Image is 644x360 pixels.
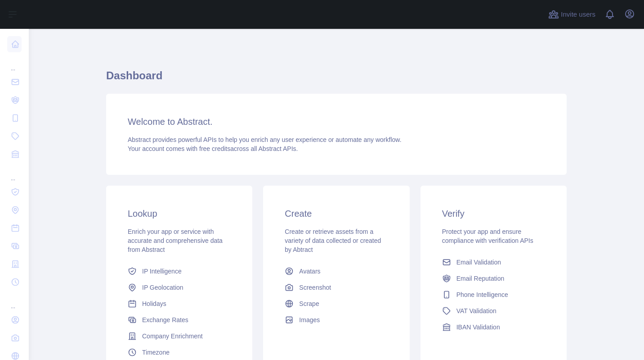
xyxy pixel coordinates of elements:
[299,299,319,308] span: Scrape
[456,258,501,267] span: Email Validation
[124,279,234,296] a: IP Geolocation
[442,207,545,220] h3: Verify
[124,328,234,344] a: Company Enrichment
[281,263,391,279] a: Avatars
[281,279,391,296] a: Screenshot
[285,207,388,220] h3: Create
[456,290,508,299] span: Phone Intelligence
[299,267,320,276] span: Avatars
[438,303,549,319] a: VAT Validation
[7,54,22,72] div: ...
[124,312,234,328] a: Exchange Rates
[199,145,230,152] span: free credits
[124,296,234,312] a: Holidays
[128,207,231,220] h3: Lookup
[142,299,166,308] span: Holidays
[299,315,320,324] span: Images
[142,315,188,324] span: Exchange Rates
[7,164,22,182] div: ...
[142,332,203,341] span: Company Enrichment
[128,145,298,152] span: Your account comes with across all Abstract APIs.
[546,7,597,22] button: Invite users
[7,292,22,310] div: ...
[124,263,234,279] a: IP Intelligence
[142,348,170,357] span: Timezone
[128,115,545,128] h3: Welcome to Abstract.
[456,306,496,315] span: VAT Validation
[299,283,331,292] span: Screenshot
[281,296,391,312] a: Scrape
[456,323,500,332] span: IBAN Validation
[285,228,381,253] span: Create or retrieve assets from a variety of data collected or created by Abtract
[281,312,391,328] a: Images
[561,9,595,20] span: Invite users
[128,136,402,143] span: Abstract provides powerful APIs to help you enrich any user experience or automate any workflow.
[438,319,549,335] a: IBAN Validation
[128,228,223,253] span: Enrich your app or service with accurate and comprehensive data from Abstract
[142,283,183,292] span: IP Geolocation
[142,267,182,276] span: IP Intelligence
[438,270,549,287] a: Email Reputation
[442,228,533,244] span: Protect your app and ensure compliance with verification APIs
[106,68,567,90] h1: Dashboard
[438,254,549,270] a: Email Validation
[438,287,549,303] a: Phone Intelligence
[456,274,505,283] span: Email Reputation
